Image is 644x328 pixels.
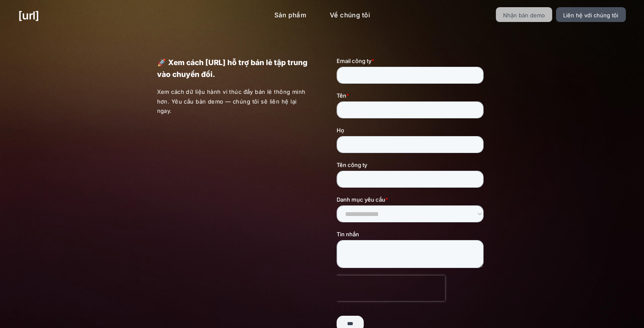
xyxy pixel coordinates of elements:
font: 🚀 Xem cách [URL] hỗ trợ bán lẻ tập trung vào chuyển đổi. [157,58,307,79]
font: Xem cách dữ liệu hành vi thúc đẩy bán lẻ thông minh hơn. Yêu cầu bản demo — chúng tôi sẽ liên hệ ... [157,88,305,115]
a: Nhận bản demo [496,7,553,22]
a: [URL] [18,7,39,24]
font: Liên hệ với chúng tôi [563,12,618,19]
a: Về chúng tôi [323,7,377,24]
font: Nhận bản demo [503,12,545,19]
font: [URL] [18,9,39,22]
font: Về chúng tôi [330,11,370,19]
a: Sản phẩm [267,7,312,24]
a: Liên hệ với chúng tôi [556,7,626,22]
font: Sản phẩm [274,11,306,19]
